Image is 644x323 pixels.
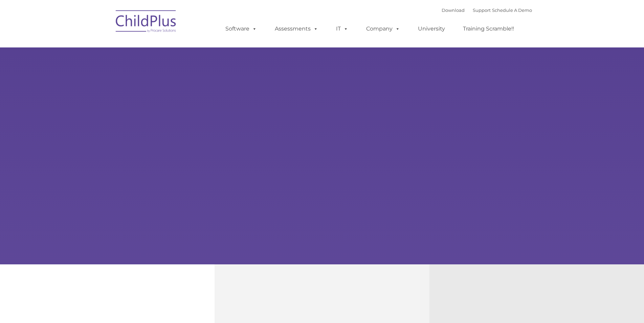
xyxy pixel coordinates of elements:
a: Company [359,22,407,36]
a: Download [442,7,465,13]
a: Training Scramble!! [456,22,521,36]
a: Assessments [268,22,325,36]
a: Software [219,22,264,36]
a: University [411,22,452,36]
a: IT [329,22,355,36]
a: Schedule A Demo [492,7,532,13]
a: Support [473,7,491,13]
font: | [442,7,532,13]
img: ChildPlus by Procare Solutions [112,5,180,39]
